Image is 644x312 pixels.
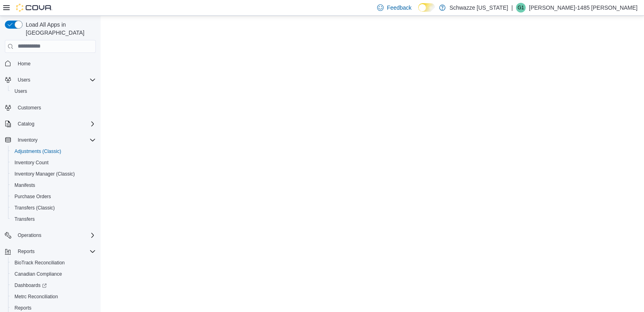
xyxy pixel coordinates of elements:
[2,58,99,69] button: Home
[2,134,99,146] button: Inventory
[11,203,96,213] span: Transfers (Classic)
[11,169,96,179] span: Inventory Manager (Classic)
[18,121,34,127] span: Catalog
[11,269,65,279] a: Canadian Compliance
[8,202,99,214] button: Transfers (Classic)
[14,247,38,256] button: Reports
[14,260,65,266] span: BioTrack Reconciliation
[11,269,96,279] span: Canadian Compliance
[14,75,33,85] button: Users
[14,159,49,166] span: Inventory Count
[14,75,96,85] span: Users
[2,74,99,86] button: Users
[14,230,45,240] button: Operations
[11,169,78,179] a: Inventory Manager (Classic)
[14,59,34,69] a: Home
[11,86,96,96] span: Users
[14,193,51,200] span: Purchase Orders
[418,3,435,12] input: Dark Mode
[14,59,96,69] span: Home
[11,158,96,168] span: Inventory Count
[8,268,99,280] button: Canadian Compliance
[2,230,99,241] button: Operations
[14,216,35,222] span: Transfers
[11,281,96,290] span: Dashboards
[11,214,38,224] a: Transfers
[18,77,30,83] span: Users
[2,102,99,113] button: Customers
[11,147,96,156] span: Adjustments (Classic)
[516,3,526,13] div: Gabriel-1485 Montoya
[14,230,96,240] span: Operations
[8,146,99,157] button: Adjustments (Classic)
[14,119,37,129] button: Catalog
[14,135,96,145] span: Inventory
[16,4,52,12] img: Cova
[2,118,99,130] button: Catalog
[11,258,96,268] span: BioTrack Reconciliation
[23,21,96,37] span: Load All Apps in [GEOGRAPHIC_DATA]
[387,4,411,12] span: Feedback
[18,61,31,67] span: Home
[11,292,61,302] a: Metrc Reconciliation
[529,3,638,13] p: [PERSON_NAME]-1485 [PERSON_NAME]
[518,3,524,13] span: G1
[14,205,55,211] span: Transfers (Classic)
[11,203,58,213] a: Transfers (Classic)
[8,214,99,225] button: Transfers
[14,135,41,145] button: Inventory
[18,137,37,143] span: Inventory
[8,157,99,168] button: Inventory Count
[11,192,54,201] a: Purchase Orders
[14,103,44,113] a: Customers
[8,191,99,202] button: Purchase Orders
[2,246,99,257] button: Reports
[11,192,96,201] span: Purchase Orders
[8,180,99,191] button: Manifests
[14,247,96,256] span: Reports
[14,103,96,113] span: Customers
[18,248,35,255] span: Reports
[11,258,68,268] a: BioTrack Reconciliation
[8,291,99,302] button: Metrc Reconciliation
[8,86,99,97] button: Users
[11,180,96,190] span: Manifests
[450,3,508,13] p: Schwazze [US_STATE]
[14,171,75,177] span: Inventory Manager (Classic)
[8,257,99,268] button: BioTrack Reconciliation
[14,88,27,94] span: Users
[11,147,64,156] a: Adjustments (Classic)
[14,271,62,277] span: Canadian Compliance
[8,168,99,180] button: Inventory Manager (Classic)
[14,119,96,129] span: Catalog
[11,292,96,302] span: Metrc Reconciliation
[14,282,47,289] span: Dashboards
[14,182,35,188] span: Manifests
[11,86,30,96] a: Users
[14,293,58,300] span: Metrc Reconciliation
[18,105,41,111] span: Customers
[14,305,31,311] span: Reports
[11,281,50,290] a: Dashboards
[11,158,52,168] a: Inventory Count
[11,180,38,190] a: Manifests
[11,214,96,224] span: Transfers
[18,232,41,239] span: Operations
[8,280,99,291] a: Dashboards
[14,148,61,155] span: Adjustments (Classic)
[511,3,513,13] p: |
